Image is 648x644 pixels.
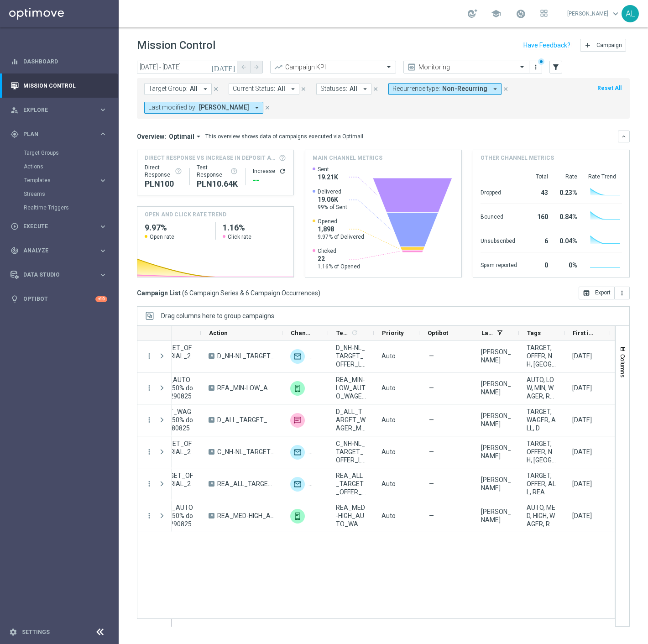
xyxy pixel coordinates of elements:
i: add [584,42,591,49]
button: person_search Explore keyboard_arrow_right [10,106,108,114]
i: arrow_drop_down [194,132,203,141]
a: Realtime Triggers [24,204,95,211]
img: XtremePush [290,381,305,396]
img: Optimail [290,477,305,492]
span: Non-Recurring [442,85,487,93]
div: Rate [555,173,577,180]
button: play_circle_outline Execute keyboard_arrow_right [10,223,108,230]
button: more_vert [531,62,540,73]
span: D_NH-NL_TARGET_OFFER_LW MEMORIAL_290825 [336,344,366,368]
span: Current Status: [233,85,275,93]
i: trending_up [274,63,283,72]
span: ( [182,289,184,297]
div: 160 [524,209,548,223]
span: Templates [24,178,89,183]
h4: Main channel metrics [313,154,382,162]
i: refresh [279,168,286,175]
div: 0.04% [555,233,577,247]
multiple-options-button: Export to CSV [579,289,630,296]
img: Private message [308,477,323,492]
h3: Campaign List [137,289,320,297]
i: close [213,86,219,92]
i: more_vert [145,512,153,520]
div: 43 [524,184,548,199]
span: ) [318,289,320,297]
div: 0.84% [555,209,577,223]
div: AL [622,5,639,22]
i: track_changes [10,246,19,255]
span: REA_MED-HIGH_AUTO_WAGER_SEMI 50% do 300 PLN push_290825 [217,512,275,520]
span: First in Range [573,330,595,336]
button: Last modified by: [PERSON_NAME] arrow_drop_down [144,102,263,114]
button: close [299,84,308,94]
div: Plan [10,130,99,138]
button: more_vert [145,384,153,392]
h2: 1.16% [223,222,286,233]
button: Templates keyboard_arrow_right [24,177,108,184]
div: Test Response [197,164,238,178]
span: 19.06K [318,195,347,204]
i: keyboard_arrow_right [99,271,107,279]
div: Actions [24,160,118,173]
a: Optibot [23,287,95,311]
span: A [209,449,214,455]
input: Have Feedback? [523,42,570,48]
button: Optimail arrow_drop_down [166,132,205,141]
div: lightbulb Optibot +10 [10,295,108,303]
button: Data Studio keyboard_arrow_right [10,271,108,278]
i: more_vert [618,289,626,297]
span: — [429,352,434,360]
i: play_circle_outline [10,222,19,230]
i: arrow_drop_down [253,104,261,112]
span: REA_MIN-LOW_AUTO_WAGER_SEMI 50% do 100 PLN push_290825 [336,376,366,400]
div: 29 Aug 2025, Friday [572,448,592,456]
button: arrow_forward [250,61,263,73]
div: Target Groups [24,146,118,160]
i: keyboard_arrow_right [99,105,107,114]
h3: Overview: [137,132,166,141]
div: 29 Aug 2025, Friday [572,352,592,360]
div: gps_fixed Plan keyboard_arrow_right [10,131,108,138]
span: Delivered [318,188,347,195]
i: keyboard_arrow_right [99,130,107,138]
span: REA_ALL_TARGET_OFFER_LW MEMORIAL_290825 [336,471,366,496]
button: close [371,84,380,94]
span: TARGET, OFFER, NH, NL, C [527,440,557,464]
div: +10 [95,296,107,302]
span: REA_ALL_TARGET_OFFER_LW MEMORIAL_290825 [217,480,275,488]
a: Target Groups [24,149,95,157]
a: [PERSON_NAME]keyboard_arrow_down [566,7,622,21]
i: filter_alt [552,63,560,71]
div: 31 Aug 2025, Sunday [572,384,592,392]
div: PLN10,641 [197,178,238,189]
i: more_vert [532,63,539,71]
button: more_vert [145,416,153,424]
h4: OPEN AND CLICK RATE TREND [145,210,226,219]
span: Sent [318,166,338,173]
div: Increase [253,168,286,175]
i: open_in_browser [583,289,590,297]
a: Actions [24,163,95,170]
span: A [209,481,214,487]
span: Calculate column [350,328,358,338]
div: Antoni Litwinek [481,348,511,364]
button: Reset All [596,83,622,93]
span: A [209,417,214,423]
div: There are unsaved changes [538,58,544,65]
span: Last modified by: [148,104,197,111]
div: Antoni Litwinek [481,412,511,428]
div: Direct Response [145,164,182,178]
button: open_in_browser Export [579,287,615,299]
img: SMS [290,413,305,428]
span: school [491,9,501,19]
button: Recurrence type: Non-Recurring arrow_drop_down [388,83,502,95]
div: 29 Aug 2025, Friday [572,480,592,488]
span: 6 Campaign Series & 6 Campaign Occurrences [184,289,318,297]
img: Private message [308,349,323,364]
button: equalizer Dashboard [10,58,108,65]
